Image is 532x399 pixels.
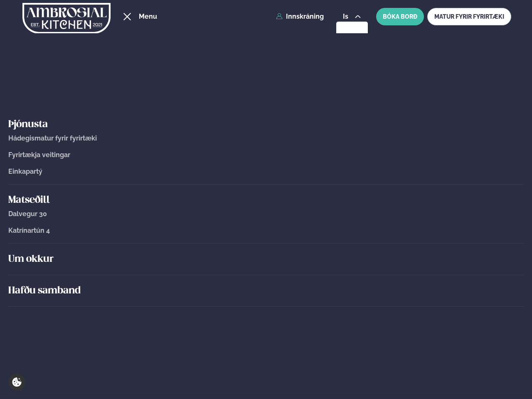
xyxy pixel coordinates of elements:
a: Einkapartý [8,168,524,175]
button: hamburger [122,12,132,22]
span: Einkapartý [8,167,42,175]
a: Hafðu samband [8,284,524,298]
a: Dalvegur 30 [8,210,524,218]
span: Katrínartún 4 [8,227,50,234]
button: is [336,13,367,20]
button: BÓKA BORÐ [376,8,424,25]
a: Matseðill [8,194,524,207]
a: Cookie settings [8,374,25,391]
a: Þjónusta [8,118,524,131]
a: MATUR FYRIR FYRIRTÆKI [427,8,511,25]
a: Fyrirtækja veitingar [8,151,524,159]
a: Hádegismatur fyrir fyrirtæki [8,135,524,142]
span: is [343,13,351,20]
img: logo [22,1,111,35]
a: Katrínartún 4 [8,227,524,234]
span: Hádegismatur fyrir fyrirtæki [8,134,97,142]
span: Fyrirtækja veitingar [8,151,70,159]
a: Innskráning [276,13,324,20]
a: Um okkur [8,253,524,266]
span: Dalvegur 30 [8,210,47,218]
